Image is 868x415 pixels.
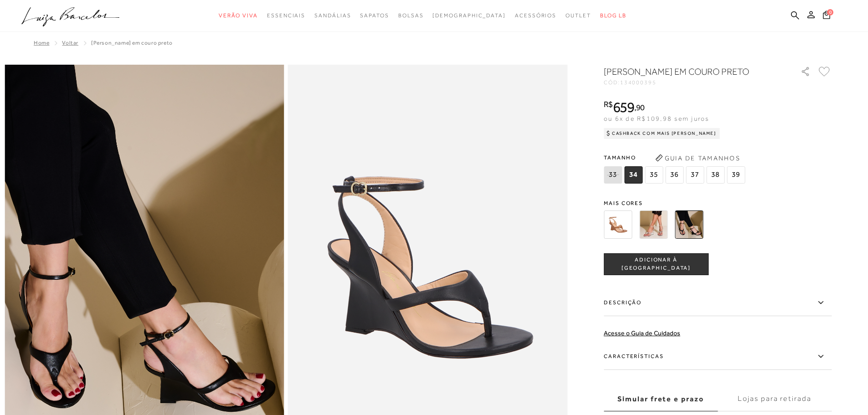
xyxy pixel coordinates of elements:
[636,102,645,112] span: 90
[604,65,775,78] h1: [PERSON_NAME] EM COURO PRETO
[267,12,305,19] span: Essenciais
[398,7,424,24] a: categoryNavScreenReaderText
[314,12,351,19] span: Sandálias
[604,210,632,239] img: SANDÁLIA ANABELA DE DEDO EM COURO CARAMELO
[620,79,657,86] span: 134000395
[604,115,709,122] span: ou 6x de R$109,98 sem juros
[604,128,720,139] div: Cashback com Mais [PERSON_NAME]
[432,7,506,24] a: noSubCategoriesText
[727,166,745,184] span: 39
[604,166,622,184] span: 33
[34,40,49,46] a: Home
[398,12,424,19] span: Bolsas
[604,329,680,337] a: Acesse o Guia de Cuidados
[360,7,389,24] a: categoryNavScreenReaderText
[675,210,703,239] img: SANDÁLIA ANABELA DE DEDO EM COURO PRETO
[219,12,258,19] span: Verão Viva
[604,290,832,316] label: Descrição
[820,10,833,22] button: 0
[613,99,634,115] span: 659
[432,12,506,19] span: [DEMOGRAPHIC_DATA]
[604,387,718,411] label: Simular frete e prazo
[219,7,258,24] a: categoryNavScreenReaderText
[62,40,78,46] a: Voltar
[565,7,591,24] a: categoryNavScreenReaderText
[652,151,743,165] button: Guia de Tamanhos
[604,256,708,272] span: ADICIONAR À [GEOGRAPHIC_DATA]
[600,12,627,19] span: BLOG LB
[314,7,351,24] a: categoryNavScreenReaderText
[565,12,591,19] span: Outlet
[639,210,668,239] img: SANDÁLIA ANABELA DE DEDO EM COURO PRATA
[604,100,613,108] i: R$
[600,7,627,24] a: BLOG LB
[706,166,724,184] span: 38
[634,103,645,112] i: ,
[686,166,704,184] span: 37
[604,253,709,275] button: ADICIONAR À [GEOGRAPHIC_DATA]
[604,343,832,370] label: Características
[91,40,173,46] span: [PERSON_NAME] EM COURO PRETO
[718,387,832,411] label: Lojas para retirada
[624,166,642,184] span: 34
[604,200,832,206] span: Mais cores
[267,7,305,24] a: categoryNavScreenReaderText
[604,151,747,164] span: Tamanho
[515,7,556,24] a: categoryNavScreenReaderText
[515,12,556,19] span: Acessórios
[827,9,833,15] span: 0
[645,166,663,184] span: 35
[360,12,389,19] span: Sapatos
[665,166,683,184] span: 36
[604,80,786,85] div: CÓD:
